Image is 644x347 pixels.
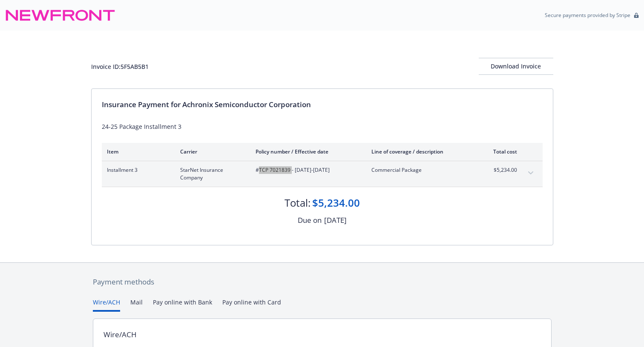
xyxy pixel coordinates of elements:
span: Commercial Package [371,166,471,174]
div: Line of coverage / description [371,148,471,155]
span: #TCP 7021839 - [DATE]-[DATE] [256,166,358,174]
div: Total: [285,196,310,210]
p: Secure payments provided by Stripe [545,11,630,19]
div: 24-25 Package Installment 3 [102,122,543,131]
div: Wire/ACH [103,329,137,340]
span: Installment 3 [107,166,167,174]
button: Mail [130,298,143,312]
span: StarNet Insurance Company [180,166,242,182]
div: $5,234.00 [312,196,360,210]
div: Insurance Payment for Achronix Semiconductor Corporation [102,99,543,110]
div: Due on [298,215,322,226]
div: Policy number / Effective date [256,148,358,155]
button: expand content [524,166,538,180]
button: Pay online with Card [222,298,281,312]
div: Installment 3StarNet Insurance Company#TCP 7021839 - [DATE]-[DATE]Commercial Package$5,234.00expa... [102,161,543,187]
div: [DATE] [324,215,347,226]
span: $5,234.00 [485,166,517,174]
div: Invoice ID: 5F5AB5B1 [91,62,149,71]
div: Payment methods [93,276,552,287]
div: Total cost [485,148,517,155]
button: Wire/ACH [93,298,120,312]
button: Download Invoice [479,58,553,75]
div: Carrier [180,148,242,155]
div: Download Invoice [479,58,553,74]
button: Pay online with Bank [153,298,212,312]
div: Item [107,148,167,155]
